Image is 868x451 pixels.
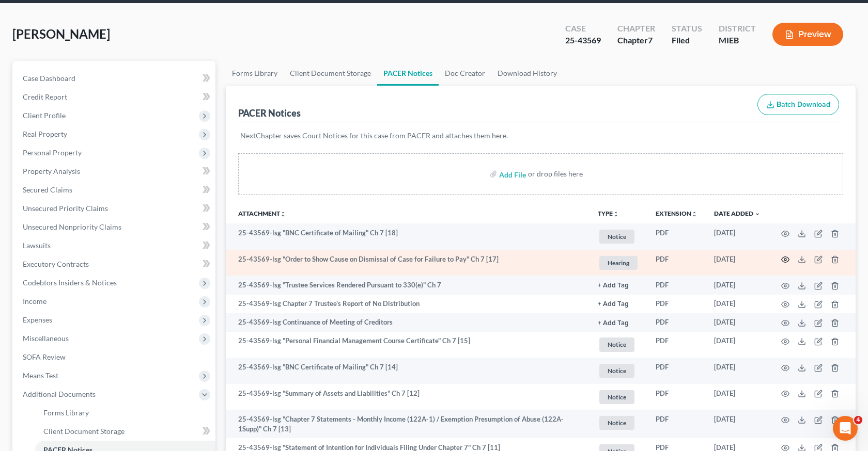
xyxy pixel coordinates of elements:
[754,211,761,217] i: expand_more
[647,410,706,438] td: PDF
[599,390,634,404] span: Notice
[280,211,286,217] i: unfold_more
[439,61,491,86] a: Doc Creator
[23,92,67,101] span: Credit Report
[23,371,58,380] span: Means Test
[672,35,702,46] div: Filed
[23,130,67,138] span: Real Property
[599,256,638,270] span: Hearing
[617,23,655,35] div: Chapter
[854,416,862,424] span: 4
[14,236,215,255] a: Lawsuits
[719,35,756,46] div: MIEB
[14,88,215,106] a: Credit Report
[598,336,639,353] a: Notice
[12,26,110,41] span: [PERSON_NAME]
[598,280,639,290] a: + Add Tag
[598,414,639,431] a: Notice
[23,148,82,157] span: Personal Property
[706,332,769,358] td: [DATE]
[647,384,706,410] td: PDF
[14,199,215,218] a: Unsecured Priority Claims
[647,223,706,250] td: PDF
[617,35,655,46] div: Chapter
[238,210,286,217] a: Attachmentunfold_more
[647,295,706,313] td: PDF
[23,167,80,175] span: Property Analysis
[23,334,69,343] span: Miscellaneous
[706,223,769,250] td: [DATE]
[706,358,769,384] td: [DATE]
[598,254,639,271] a: Hearing
[14,69,215,88] a: Case Dashboard
[43,427,125,436] span: Client Document Storage
[599,416,634,430] span: Notice
[240,131,841,141] p: NextChapter saves Court Notices for this case from PACER and attaches them here.
[706,384,769,410] td: [DATE]
[226,295,590,313] td: 25-43569-lsg Chapter 7 Trustee's Report of No Distribution
[598,317,639,327] a: + Add Tag
[656,210,698,217] a: Extensionunfold_more
[23,260,89,268] span: Executory Contracts
[647,276,706,294] td: PDF
[23,315,52,324] span: Expenses
[226,332,590,358] td: 25-43569-lsg "Personal Financial Management Course Certificate" Ch 7 [15]
[719,23,756,35] div: District
[14,218,215,236] a: Unsecured Nonpriority Claims
[599,337,634,351] span: Notice
[647,358,706,384] td: PDF
[377,61,439,86] a: PACER Notices
[714,210,761,217] a: Date Added expand_more
[598,299,639,309] a: + Add Tag
[43,408,89,417] span: Forms Library
[757,94,839,116] button: Batch Download
[599,364,634,378] span: Notice
[706,313,769,332] td: [DATE]
[23,204,108,213] span: Unsecured Priority Claims
[23,111,66,120] span: Client Profile
[706,295,769,313] td: [DATE]
[226,384,590,410] td: 25-43569-lsg "Summary of Assets and Liabilities" Ch 7 [12]
[772,23,843,46] button: Preview
[14,181,215,199] a: Secured Claims
[226,250,590,276] td: 25-43569-lsg "Order to Show Cause on Dismissal of Case for Failure to Pay" Ch 7 [17]
[23,74,75,83] span: Case Dashboard
[23,278,117,287] span: Codebtors Insiders & Notices
[284,61,377,86] a: Client Document Storage
[777,100,830,109] span: Batch Download
[35,404,215,422] a: Forms Library
[14,255,215,273] a: Executory Contracts
[706,410,769,438] td: [DATE]
[226,61,284,86] a: Forms Library
[706,276,769,294] td: [DATE]
[598,389,639,406] a: Notice
[14,348,215,366] a: SOFA Review
[14,162,215,181] a: Property Analysis
[613,211,619,217] i: unfold_more
[23,185,72,194] span: Secured Claims
[599,230,634,244] span: Notice
[598,211,619,217] button: TYPEunfold_more
[598,301,629,308] button: + Add Tag
[565,23,601,35] div: Case
[23,390,96,398] span: Additional Documents
[648,35,653,45] span: 7
[226,223,590,250] td: 25-43569-lsg "BNC Certificate of Mailing" Ch 7 [18]
[691,211,698,217] i: unfold_more
[598,282,629,289] button: + Add Tag
[35,422,215,441] a: Client Document Storage
[226,358,590,384] td: 25-43569-lsg "BNC Certificate of Mailing" Ch 7 [14]
[238,107,301,119] div: PACER Notices
[598,362,639,379] a: Notice
[226,313,590,332] td: 25-43569-lsg Continuance of Meeting of Creditors
[647,250,706,276] td: PDF
[647,313,706,332] td: PDF
[23,352,66,361] span: SOFA Review
[706,250,769,276] td: [DATE]
[598,228,639,245] a: Notice
[23,297,47,305] span: Income
[565,35,601,46] div: 25-43569
[528,169,583,179] div: or drop files here
[23,241,51,250] span: Lawsuits
[598,320,629,327] button: + Add Tag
